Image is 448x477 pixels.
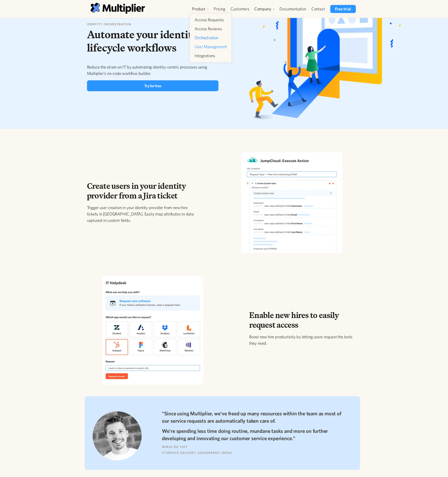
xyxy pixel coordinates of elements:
[193,43,229,51] a: User Management
[87,204,195,223] p: Trigger user creation in your identity provider from new hire tickets in [GEOGRAPHIC_DATA]. Easil...
[193,52,229,60] a: Integrations
[87,22,219,27] h6: identity orchestration
[254,6,271,12] div: Company
[162,427,349,442] h4: We're spending less time doing routine, mundane tasks and more on further developing and innovati...
[87,80,219,91] a: Try for free
[309,5,328,13] a: Contact
[87,28,219,55] h1: Automate your identity lifecycle workflows
[190,13,232,63] nav: Product
[87,180,186,202] span: Create users in your identity provider from a Jira ticket
[193,34,229,42] a: Orchestration
[162,445,187,449] strong: Wikus Du Toit
[249,334,357,346] p: Boost new hire productivity by letting users request the tools they need.
[211,5,228,13] a: Pricing
[193,25,229,33] a: Access Reviews
[249,310,357,330] h2: Enable new hires to easily request access
[330,5,356,13] a: Free trial
[87,64,219,77] p: Reduce the strain on IT by automating identity-centric processes using Multiplier's no-code workf...
[190,5,211,13] div: Product
[228,5,252,13] a: Customers
[193,16,229,24] a: Access Requests
[277,5,309,13] a: Documentation
[162,451,349,455] h6: IT service delivery, [GEOGRAPHIC_DATA]
[162,410,349,425] h4: "Since using Multiplier, we've freed up many resources within the team as most of our service req...
[252,5,277,13] div: Company
[192,6,205,12] div: Product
